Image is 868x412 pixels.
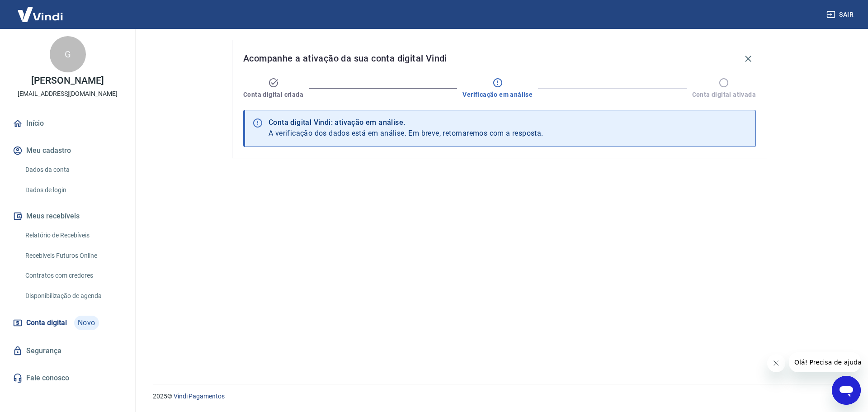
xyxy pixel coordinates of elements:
a: Início [11,114,124,133]
span: Conta digital criada [243,90,303,99]
a: Vindi Pagamentos [174,393,225,400]
div: G [50,36,86,72]
a: Disponibilização de agenda [22,287,124,305]
a: Conta digitalNovo [11,312,124,334]
button: Sair [825,6,857,23]
a: Relatório de Recebíveis [22,226,124,245]
span: Verificação em análise [462,90,533,99]
iframe: Mensagem da empresa [789,352,861,372]
a: Dados de login [22,181,124,199]
img: Vindi [11,0,70,28]
span: Olá! Precisa de ajuda? [5,6,76,14]
p: [PERSON_NAME] [31,76,104,85]
a: Fale conosco [11,368,124,388]
a: Recebíveis Futuros Online [22,246,124,265]
button: Meu cadastro [11,141,124,161]
div: Conta digital Vindi: ativação em análise. [269,117,543,128]
iframe: Fechar mensagem [767,354,785,372]
span: Conta digital [26,317,67,329]
a: Contratos com credores [22,266,124,285]
iframe: Botão para abrir a janela de mensagens [832,376,861,405]
span: Novo [74,316,99,330]
p: 2025 © [153,392,846,401]
span: A verificação dos dados está em análise. Em breve, retornaremos com a resposta. [269,129,543,137]
p: [EMAIL_ADDRESS][DOMAIN_NAME] [18,89,118,99]
a: Dados da conta [22,161,124,179]
a: Segurança [11,341,124,361]
span: Conta digital ativada [692,90,756,99]
button: Meus recebíveis [11,206,124,226]
span: Acompanhe a ativação da sua conta digital Vindi [243,51,447,66]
